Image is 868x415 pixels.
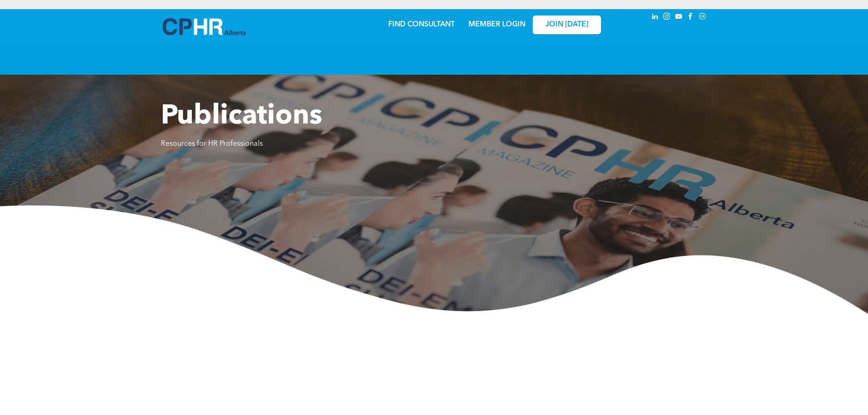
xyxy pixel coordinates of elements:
[545,20,588,29] span: JOIN [DATE]
[388,21,455,28] a: FIND CONSULTANT
[662,11,672,24] a: instagram
[533,15,601,34] a: JOIN [DATE]
[650,11,660,24] a: linkedin
[674,11,684,24] a: youtube
[161,103,322,130] span: Publications
[698,11,708,24] a: Social network
[161,140,263,148] span: Resources for HR Professionals
[163,18,246,35] img: A blue and white logo for cp alberta
[468,21,525,28] a: MEMBER LOGIN
[686,11,696,24] a: facebook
